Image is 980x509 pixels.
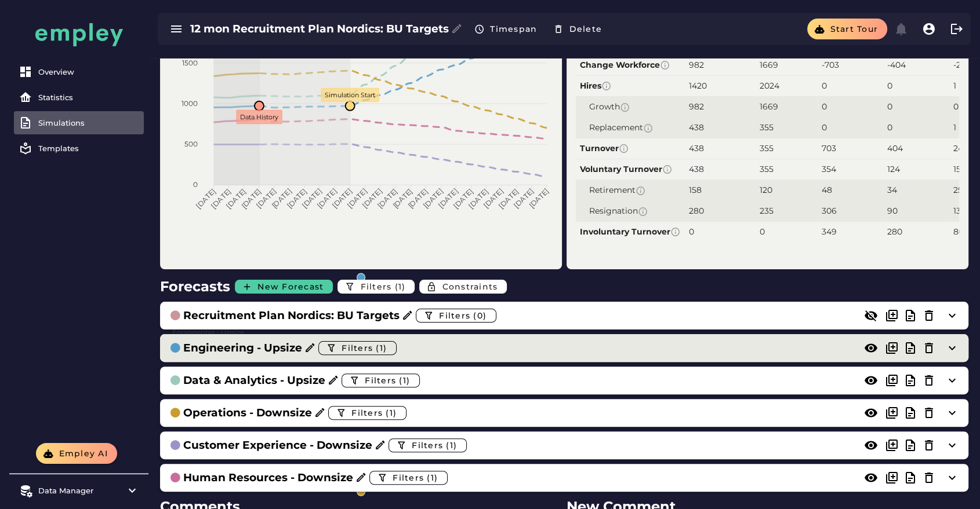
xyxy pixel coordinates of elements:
[887,226,902,237] span: 280
[822,60,839,70] span: -703
[209,186,233,210] tspan: [DATE]
[689,143,704,153] span: 438
[953,122,956,133] span: 1
[14,86,144,109] a: Statistics
[822,226,837,237] span: 349
[489,24,537,34] span: Timespan
[14,111,144,134] a: Simulations
[887,122,892,133] span: 0
[270,186,293,210] tspan: [DATE]
[953,80,956,91] span: 1
[760,185,772,195] span: 120
[361,186,384,210] tspan: [DATE]
[689,122,704,133] span: 438
[482,186,505,210] tspan: [DATE]
[689,60,704,70] span: 982
[822,80,827,91] span: 0
[441,281,498,292] span: Constraints
[589,205,681,217] span: Resignation
[822,143,836,153] span: 703
[436,186,459,210] tspan: [DATE]
[351,408,397,418] span: Filters (1)
[689,164,704,174] span: 438
[328,406,406,420] button: Filters (1)
[38,67,139,76] div: Overview
[300,186,323,210] tspan: [DATE]
[953,143,968,153] span: 244
[164,328,244,336] span: Engineering - Upsize
[512,186,535,210] tspan: [DATE]
[689,80,707,91] span: 1420
[285,186,308,210] tspan: [DATE]
[497,186,520,210] tspan: [DATE]
[318,341,397,355] button: Filters (1)
[887,206,898,216] span: 90
[315,186,338,210] tspan: [DATE]
[183,307,400,324] h3: Recruitment Plan Nordics: BU Targets
[58,448,108,459] span: Empley AI
[235,280,333,294] button: New Forecast
[589,184,681,196] span: Retirement
[887,185,897,195] span: 34
[760,164,774,174] span: 355
[689,226,694,237] span: 0
[760,60,778,70] span: 1669
[416,309,496,323] button: Filters (0)
[580,226,681,238] span: Involuntary Turnover
[452,186,475,210] tspan: [DATE]
[953,101,959,112] span: 0
[689,101,704,112] span: 982
[193,180,198,189] tspan: 0
[341,343,387,353] span: Filters (1)
[887,101,892,112] span: 0
[822,122,827,133] span: 0
[438,310,487,321] span: Filters (0)
[342,373,420,387] button: Filters (1)
[392,473,438,483] span: Filters (1)
[38,486,119,495] div: Data Manager
[346,186,369,210] tspan: [DATE]
[14,60,144,83] a: Overview
[887,143,903,153] span: 404
[183,470,353,486] h3: Human Resources - Downsize
[255,186,278,210] tspan: [DATE]
[822,185,832,195] span: 48
[330,186,353,210] tspan: [DATE]
[160,276,233,297] h2: Forecasts
[887,164,900,174] span: 124
[760,80,779,91] span: 2024
[689,185,702,195] span: 158
[887,60,906,70] span: -404
[467,19,546,39] button: Timespan
[527,186,550,210] tspan: [DATE]
[183,437,372,453] h3: Customer Experience - Downsize
[568,24,602,34] span: Delete
[376,186,399,210] tspan: [DATE]
[182,99,198,108] tspan: 1000
[822,206,837,216] span: 306
[406,186,429,210] tspan: [DATE]
[257,281,324,292] span: New Forecast
[369,471,448,485] button: Filters (1)
[953,60,971,70] span: -243
[419,280,507,294] button: Constraints
[953,206,966,216] span: 133
[14,137,144,160] a: Templates
[580,163,681,175] span: Voluntary Turnover
[807,19,887,39] button: Start tour
[689,206,704,216] span: 280
[760,122,774,133] span: 355
[183,372,325,389] h3: Data & Analytics - Upsize
[38,118,139,127] div: Simulations
[38,93,139,102] div: Statistics
[546,19,611,39] button: Delete
[760,101,778,112] span: 1669
[421,186,444,210] tspan: [DATE]
[411,440,457,451] span: Filters (1)
[822,164,836,174] span: 354
[36,443,117,464] button: Empley AI
[239,186,263,210] tspan: [DATE]
[580,80,681,92] span: Hires
[38,144,139,153] div: Templates
[829,24,878,34] span: Start tour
